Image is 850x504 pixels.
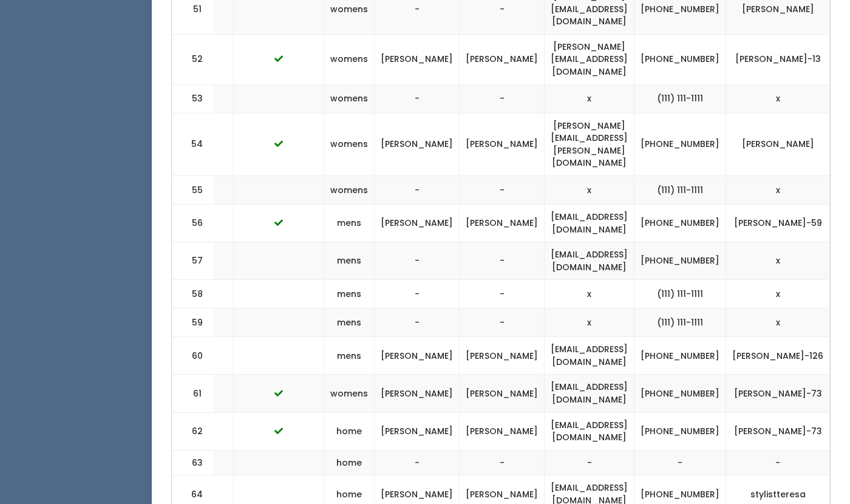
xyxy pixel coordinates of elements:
[324,337,375,375] td: mens
[324,450,375,475] td: home
[375,204,460,242] td: [PERSON_NAME]
[460,204,545,242] td: [PERSON_NAME]
[460,242,545,280] td: -
[634,34,726,84] td: [PHONE_NUMBER]
[375,84,460,113] td: -
[545,204,634,242] td: [EMAIL_ADDRESS][DOMAIN_NAME]
[172,84,214,113] td: 53
[375,34,460,84] td: [PERSON_NAME]
[545,308,634,337] td: x
[172,450,214,475] td: 63
[324,84,375,113] td: womens
[634,337,726,375] td: [PHONE_NUMBER]
[375,113,460,175] td: [PERSON_NAME]
[324,412,375,450] td: home
[545,113,634,175] td: [PERSON_NAME][EMAIL_ADDRESS][PERSON_NAME][DOMAIN_NAME]
[545,337,634,375] td: [EMAIL_ADDRESS][DOMAIN_NAME]
[460,84,545,113] td: -
[726,204,830,242] td: [PERSON_NAME]-59
[726,337,830,375] td: [PERSON_NAME]-126
[545,412,634,450] td: [EMAIL_ADDRESS][DOMAIN_NAME]
[375,337,460,375] td: [PERSON_NAME]
[172,113,214,175] td: 54
[726,375,830,412] td: [PERSON_NAME]-73
[726,412,830,450] td: [PERSON_NAME]-73
[460,375,545,412] td: [PERSON_NAME]
[726,280,830,308] td: x
[545,375,634,412] td: [EMAIL_ADDRESS][DOMAIN_NAME]
[634,280,726,308] td: (111) 111-1111
[375,375,460,412] td: [PERSON_NAME]
[545,84,634,113] td: x
[726,113,830,175] td: [PERSON_NAME]
[460,412,545,450] td: [PERSON_NAME]
[172,175,214,204] td: 55
[324,34,375,84] td: womens
[172,34,214,84] td: 52
[375,280,460,308] td: -
[172,337,214,375] td: 60
[172,280,214,308] td: 58
[375,308,460,337] td: -
[634,175,726,204] td: (111) 111-1111
[726,450,830,475] td: -
[460,34,545,84] td: [PERSON_NAME]
[375,175,460,204] td: -
[172,308,214,337] td: 59
[726,84,830,113] td: x
[324,175,375,204] td: womens
[324,280,375,308] td: mens
[545,450,634,475] td: -
[172,242,214,280] td: 57
[545,175,634,204] td: x
[172,204,214,242] td: 56
[634,242,726,280] td: [PHONE_NUMBER]
[324,113,375,175] td: womens
[634,113,726,175] td: [PHONE_NUMBER]
[545,280,634,308] td: x
[460,175,545,204] td: -
[545,242,634,280] td: [EMAIL_ADDRESS][DOMAIN_NAME]
[726,175,830,204] td: x
[634,450,726,475] td: -
[460,280,545,308] td: -
[324,204,375,242] td: mens
[634,84,726,113] td: (111) 111-1111
[324,242,375,280] td: mens
[172,375,214,412] td: 61
[726,34,830,84] td: [PERSON_NAME]-13
[726,308,830,337] td: x
[460,113,545,175] td: [PERSON_NAME]
[460,308,545,337] td: -
[375,450,460,475] td: -
[460,337,545,375] td: [PERSON_NAME]
[324,308,375,337] td: mens
[726,242,830,280] td: x
[545,34,634,84] td: [PERSON_NAME][EMAIL_ADDRESS][DOMAIN_NAME]
[324,375,375,412] td: womens
[172,412,214,450] td: 62
[634,308,726,337] td: (111) 111-1111
[460,450,545,475] td: -
[634,204,726,242] td: [PHONE_NUMBER]
[634,412,726,450] td: [PHONE_NUMBER]
[375,412,460,450] td: [PERSON_NAME]
[375,242,460,280] td: -
[634,375,726,412] td: [PHONE_NUMBER]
